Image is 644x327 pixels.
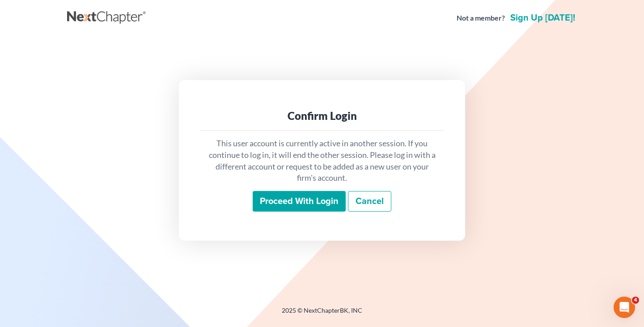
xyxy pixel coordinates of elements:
[632,297,639,304] span: 4
[457,13,505,23] strong: Not a member?
[67,306,577,322] div: 2025 © NextChapterBK, INC
[348,191,391,212] a: Cancel
[614,297,635,318] iframe: Intercom live chat
[208,138,436,184] p: This user account is currently active in another session. If you continue to log in, it will end ...
[508,13,577,22] a: Sign up [DATE]!
[208,109,436,123] div: Confirm Login
[253,191,346,212] input: Proceed with login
